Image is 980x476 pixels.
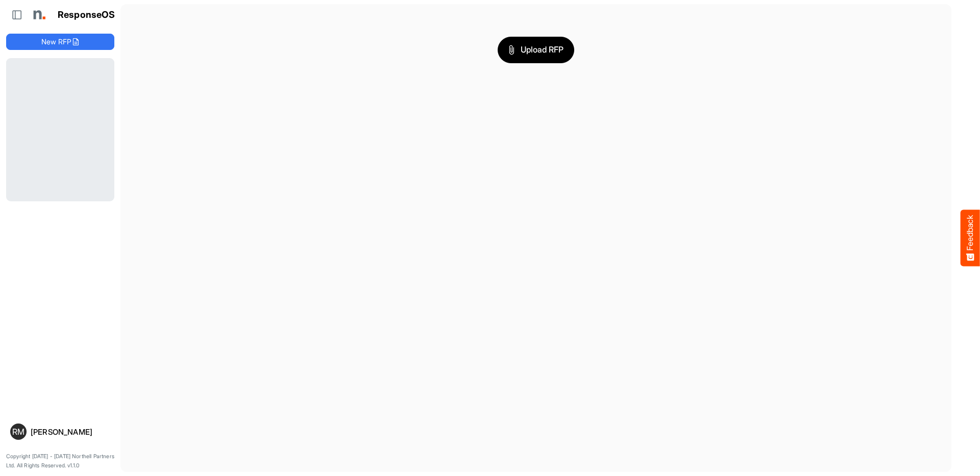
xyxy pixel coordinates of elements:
h1: ResponseOS [58,10,115,20]
span: Upload RFP [508,43,563,57]
button: Upload RFP [498,37,574,63]
p: Copyright [DATE] - [DATE] Northell Partners Ltd. All Rights Reserved. v1.1.0 [6,452,114,470]
div: [PERSON_NAME] [31,428,110,436]
img: Northell [28,5,48,25]
span: RM [12,428,24,436]
div: Loading... [6,58,114,201]
button: Feedback [961,210,980,267]
button: New RFP [6,34,114,50]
